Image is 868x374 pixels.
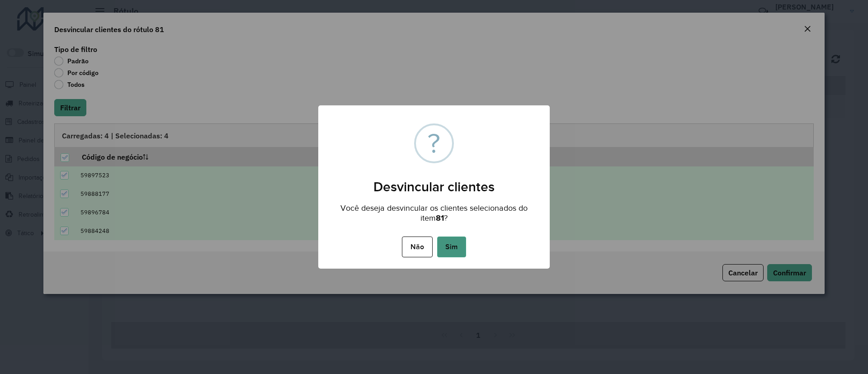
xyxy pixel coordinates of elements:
div: Você deseja desvincular os clientes selecionados do item ? [318,195,550,225]
h2: Desvincular clientes [318,168,550,195]
button: Sim [437,237,466,257]
button: Não [402,237,432,257]
strong: 81 [436,213,444,223]
div: ? [428,125,440,161]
